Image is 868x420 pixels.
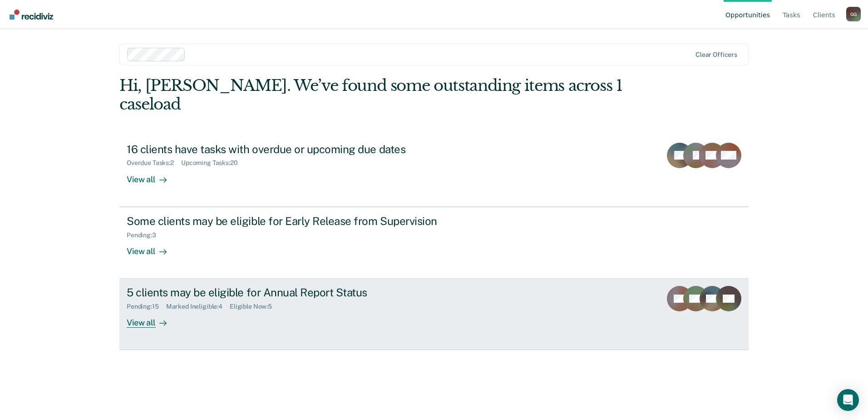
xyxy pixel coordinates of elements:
button: Profile dropdown button [846,7,861,21]
div: View all [127,310,178,328]
div: 5 clients may be eligible for Annual Report Status [127,286,445,299]
a: 5 clients may be eligible for Annual Report StatusPending:15Marked Ineligible:4Eligible Now:5View... [119,279,749,350]
div: Open Intercom Messenger [837,389,859,411]
a: 16 clients have tasks with overdue or upcoming due datesOverdue Tasks:2Upcoming Tasks:20View all [119,135,749,207]
div: Overdue Tasks : 2 [127,159,181,167]
div: Pending : 3 [127,231,163,239]
div: Hi, [PERSON_NAME]. We’ve found some outstanding items across 1 caseload [119,76,623,114]
div: Some clients may be eligible for Early Release from Supervision [127,215,445,228]
img: Recidiviz [10,10,53,20]
div: Eligible Now : 5 [230,303,279,310]
div: Pending : 15 [127,303,166,310]
div: View all [127,239,178,256]
div: Clear officers [695,51,737,59]
div: Marked Ineligible : 4 [166,303,230,310]
div: View all [127,167,178,185]
div: 16 clients have tasks with overdue or upcoming due dates [127,143,445,156]
a: Some clients may be eligible for Early Release from SupervisionPending:3View all [119,207,749,279]
div: Upcoming Tasks : 20 [181,159,245,167]
div: G G [846,7,861,21]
